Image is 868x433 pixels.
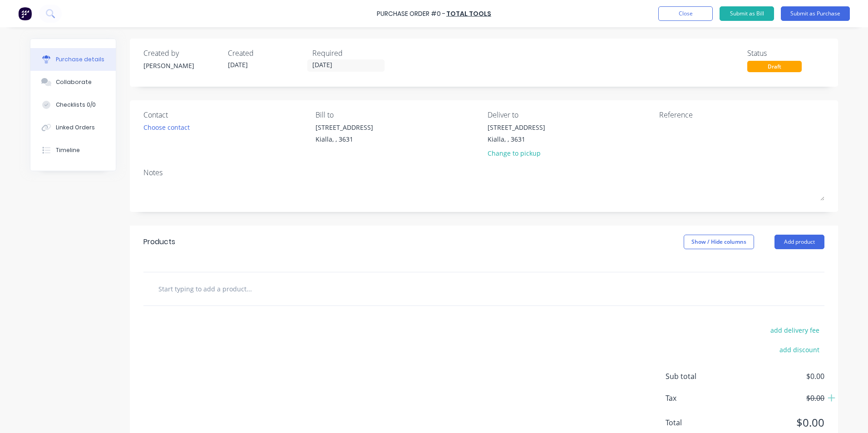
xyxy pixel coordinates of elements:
[143,123,190,132] div: Choose contact
[18,7,32,20] img: Factory
[56,146,80,154] div: Timeline
[158,280,340,298] input: Start typing to add a product...
[488,148,545,158] div: Change to pickup
[747,48,824,59] div: Status
[56,55,104,64] div: Purchase details
[30,139,116,162] button: Timeline
[312,48,390,59] div: Required
[30,71,116,93] button: Collaborate
[143,167,824,178] div: Notes
[734,371,824,382] span: $0.00
[488,134,545,144] div: Kialla, , 3631
[143,236,175,247] div: Products
[734,414,824,431] span: $0.00
[56,78,92,86] div: Collaborate
[666,417,734,428] span: Total
[56,123,95,132] div: Linked Orders
[666,393,734,403] span: Tax
[316,109,481,120] div: Bill to
[30,48,116,71] button: Purchase details
[659,109,824,120] div: Reference
[658,6,713,21] button: Close
[666,371,734,382] span: Sub total
[765,324,824,336] button: add delivery fee
[316,134,373,144] div: Kialla, , 3631
[143,61,221,70] div: [PERSON_NAME]
[56,101,96,109] div: Checklists 0/0
[774,344,824,355] button: add discount
[488,123,545,132] div: [STREET_ADDRESS]
[228,48,305,59] div: Created
[774,235,824,249] button: Add product
[316,123,373,132] div: [STREET_ADDRESS]
[684,235,754,249] button: Show / Hide columns
[747,61,802,72] div: Draft
[781,6,850,21] button: Submit as Purchase
[143,48,221,59] div: Created by
[377,9,445,19] div: Purchase Order #0 -
[488,109,653,120] div: Deliver to
[720,6,774,21] button: Submit as Bill
[30,116,116,139] button: Linked Orders
[30,93,116,116] button: Checklists 0/0
[143,109,309,120] div: Contact
[446,9,491,18] a: Total Tools
[734,393,824,403] span: $0.00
